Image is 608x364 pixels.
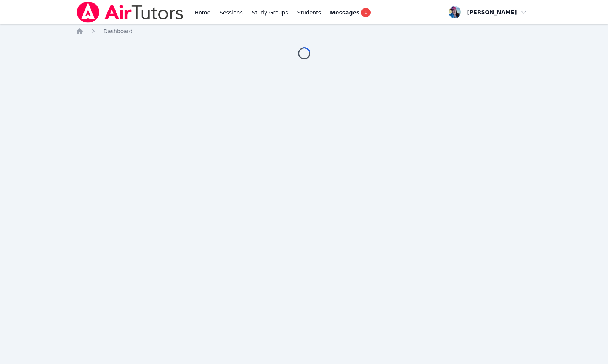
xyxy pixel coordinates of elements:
[76,27,532,35] nav: Breadcrumb
[76,2,184,23] img: Air Tutors
[330,9,359,16] span: Messages
[361,8,370,17] span: 1
[103,28,132,34] span: Dashboard
[103,27,132,35] a: Dashboard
